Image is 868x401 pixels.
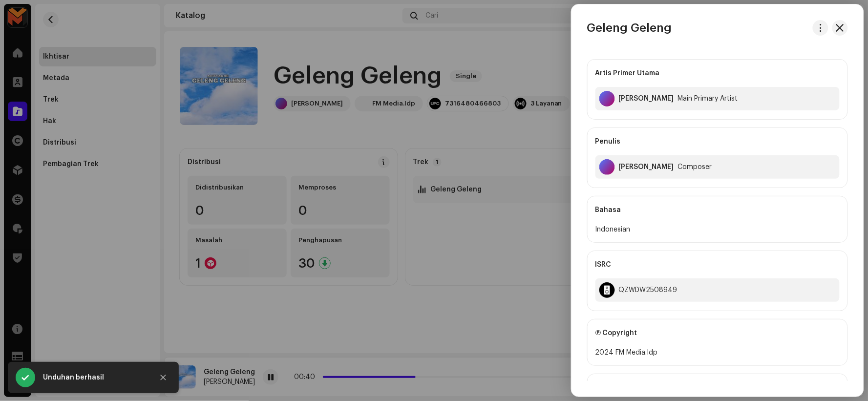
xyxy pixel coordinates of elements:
h3: Geleng Geleng [587,20,672,36]
div: 2024 FM Media.Idp [595,347,840,359]
div: Unduhan berhasil [43,372,146,383]
div: Main Primary Artist [678,95,738,103]
div: Composer [678,163,712,171]
div: Bahasa [595,196,840,224]
div: Aditya Koh [619,163,674,171]
div: Penulis [595,128,840,155]
div: ISRC [595,251,840,278]
div: Indonesian [595,224,840,235]
div: Artis Primer Utama [595,60,840,87]
div: Aditya Koh [619,95,674,103]
div: QZWDW2508949 [619,286,677,294]
button: Close [153,368,173,387]
div: Ⓟ Copyright [595,319,840,347]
